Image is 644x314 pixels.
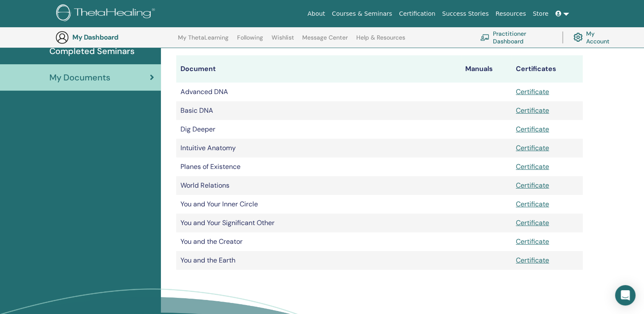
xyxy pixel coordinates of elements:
[49,71,110,84] span: My Documents
[176,176,461,195] td: World Relations
[512,55,583,83] th: Certificates
[516,237,549,246] a: Certificate
[480,34,489,41] img: chalkboard-teacher.svg
[56,4,158,23] img: logo.png
[176,157,461,176] td: Planes of Existence
[439,6,492,22] a: Success Stories
[516,87,549,96] a: Certificate
[302,34,348,48] a: Message Center
[55,31,69,44] img: generic-user-icon.jpg
[72,33,157,41] h3: My Dashboard
[516,256,549,265] a: Certificate
[492,6,530,22] a: Resources
[272,34,294,48] a: Wishlist
[516,218,549,227] a: Certificate
[516,162,549,171] a: Certificate
[176,251,461,270] td: You and the Earth
[356,34,405,48] a: Help & Resources
[176,120,461,139] td: Dig Deeper
[516,181,549,190] a: Certificate
[516,106,549,115] a: Certificate
[573,31,583,44] img: cog.svg
[176,139,461,157] td: Intuitive Anatomy
[304,6,328,22] a: About
[49,45,135,57] span: Completed Seminars
[329,6,396,22] a: Courses & Seminars
[176,55,461,83] th: Document
[176,195,461,214] td: You and Your Inner Circle
[176,83,461,101] td: Advanced DNA
[461,55,512,83] th: Manuals
[516,200,549,208] a: Certificate
[530,6,552,22] a: Store
[395,6,438,22] a: Certification
[176,232,461,251] td: You and the Creator
[516,125,549,134] a: Certificate
[615,285,635,305] div: Open Intercom Messenger
[176,101,461,120] td: Basic DNA
[176,214,461,232] td: You and Your Significant Other
[480,28,552,47] a: Practitioner Dashboard
[237,34,263,48] a: Following
[573,28,616,47] a: My Account
[178,34,229,48] a: My ThetaLearning
[516,143,549,152] a: Certificate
